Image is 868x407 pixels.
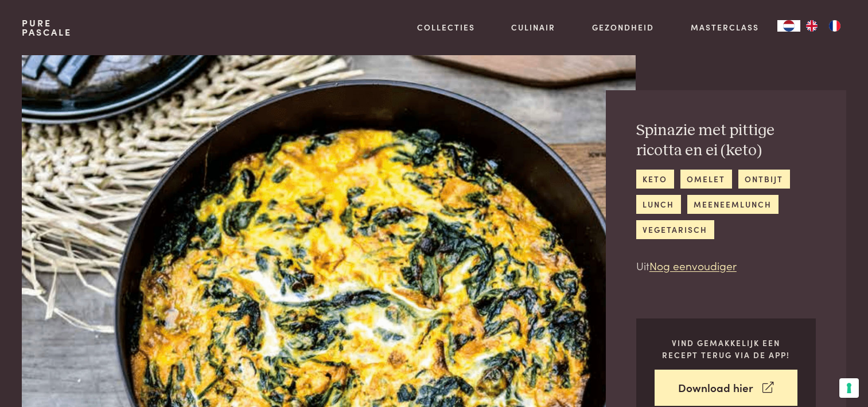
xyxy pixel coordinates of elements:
a: keto [636,170,674,189]
div: Language [777,20,800,32]
a: vegetarisch [636,220,714,239]
a: meeneemlunch [687,195,779,214]
ul: Language list [800,20,846,32]
p: Uit [636,258,816,274]
aside: Language selected: Nederlands [777,20,846,32]
button: Uw voorkeuren voor toestemming voor trackingtechnologieën [839,378,859,398]
a: EN [800,20,823,32]
a: NL [777,20,800,32]
p: Vind gemakkelijk een recept terug via de app! [655,337,797,360]
a: lunch [636,195,681,214]
a: ontbijt [738,170,790,189]
a: Nog eenvoudiger [649,258,737,273]
a: Download hier [655,370,797,406]
a: Culinair [511,21,555,33]
a: omelet [680,170,732,189]
a: Collecties [417,21,475,33]
a: FR [823,20,846,32]
a: Masterclass [691,21,759,33]
a: Gezondheid [592,21,654,33]
h2: Spinazie met pittige ricotta en ei (keto) [636,121,816,160]
a: PurePascale [22,18,72,37]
